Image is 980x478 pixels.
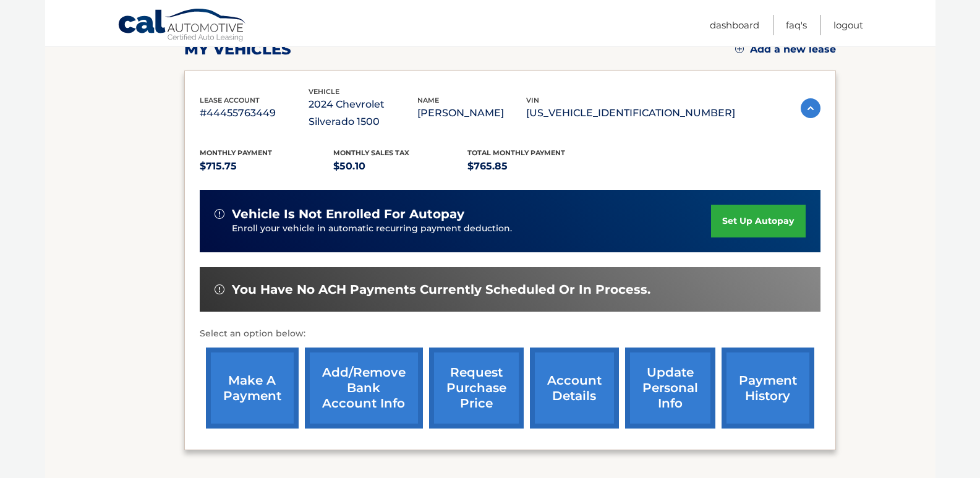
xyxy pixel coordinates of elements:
[232,222,712,236] p: Enroll your vehicle in automatic recurring payment deduction.
[117,8,247,44] a: Cal Automotive
[200,96,260,105] span: lease account
[215,284,224,294] img: alert-white.svg
[333,158,467,175] p: $50.10
[467,148,565,157] span: Total Monthly Payment
[232,207,464,222] span: vehicle is not enrolled for autopay
[526,105,735,122] p: [US_VEHICLE_IDENTIFICATION_NUMBER]
[735,45,744,53] img: add.svg
[625,348,715,429] a: update personal info
[710,15,759,35] a: Dashboard
[801,98,820,118] img: accordion-active.svg
[333,148,409,157] span: Monthly sales Tax
[417,105,526,122] p: [PERSON_NAME]
[711,205,805,237] a: set up autopay
[309,87,339,96] span: vehicle
[200,158,334,175] p: $715.75
[467,158,602,175] p: $765.85
[206,348,299,429] a: make a payment
[200,326,820,341] p: Select an option below:
[735,43,836,56] a: Add a new lease
[200,105,309,122] p: #44455763449
[200,148,272,157] span: Monthly Payment
[786,15,807,35] a: FAQ's
[530,348,619,429] a: account details
[184,40,291,59] h2: my vehicles
[833,15,863,35] a: Logout
[305,348,423,429] a: Add/Remove bank account info
[417,96,439,105] span: name
[215,209,224,219] img: alert-white.svg
[232,282,650,297] span: You have no ACH payments currently scheduled or in process.
[526,96,539,105] span: vin
[429,348,524,429] a: request purchase price
[309,96,417,130] p: 2024 Chevrolet Silverado 1500
[722,348,814,429] a: payment history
